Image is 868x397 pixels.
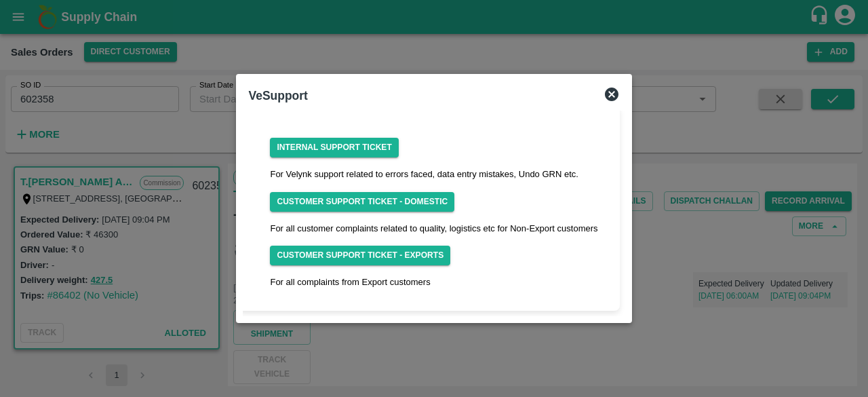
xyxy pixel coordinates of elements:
[270,138,398,157] a: Internal Support Ticket
[248,89,308,102] b: VeSupport
[270,276,597,289] p: For all complaints from Export customers
[270,246,450,265] a: Customer Support Ticket - Exports
[270,223,597,235] p: For all customer complaints related to quality, logistics etc for Non-Export customers
[270,192,454,212] a: Customer Support Ticket - Domestic
[270,168,597,181] p: For Velynk support related to errors faced, data entry mistakes, Undo GRN etc.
